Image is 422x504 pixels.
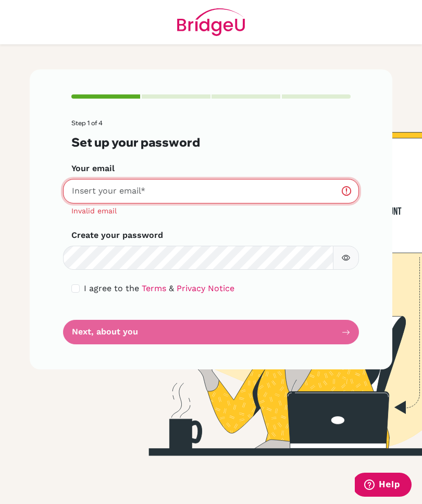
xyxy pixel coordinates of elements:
[169,283,174,293] span: &
[355,473,412,499] iframe: Opens a widget where you can find more information
[71,162,115,175] label: Your email
[84,283,139,293] span: I agree to the
[71,135,351,149] h3: Set up your password
[142,283,166,293] a: Terms
[71,229,163,242] label: Create your password
[63,179,359,203] input: Insert your email*
[177,283,234,293] a: Privacy Notice
[71,119,103,127] span: Step 1 of 4
[71,206,351,217] div: Invalid email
